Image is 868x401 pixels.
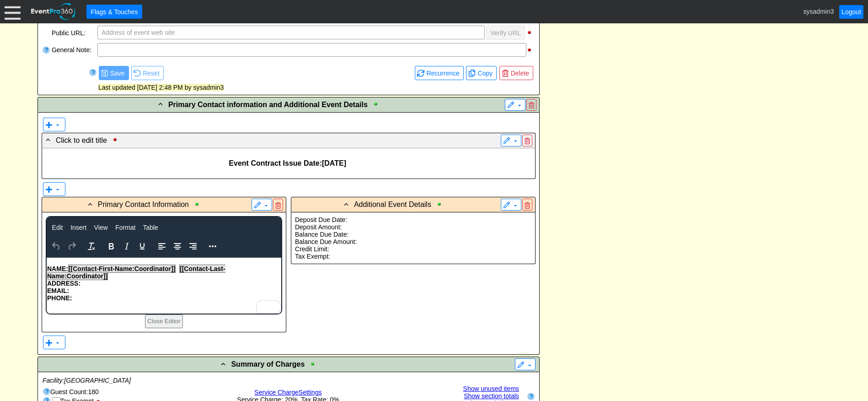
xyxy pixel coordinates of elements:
[354,201,431,209] span: Additional Event Details
[98,201,189,209] span: Primary Contact Information
[101,68,127,78] span: Save
[45,120,61,129] span: Add a row below
[231,361,305,368] span: Summary of Charges
[43,387,204,396] div: Guest Count:
[205,240,220,253] button: Reveal or hide additional toolbar items
[373,101,383,107] div: Show title when printing; click to hide title when printing.
[30,1,77,22] img: EventPro360
[424,69,461,78] span: Recurrence
[45,338,61,347] span: Add a row below
[464,392,519,400] a: Show section totals
[273,199,283,211] span: Delete this block
[503,136,519,145] span: Change settings for this block
[168,101,368,108] span: Primary Contact information and Additional Event Details
[517,360,533,369] span: Change settings for this section
[141,69,161,78] span: Reset
[98,84,224,91] span: Last updated [DATE] 2:48 PM by sysadmin3
[143,224,158,231] span: Table
[254,200,270,209] span: Change settings for this block
[804,7,834,15] span: sysadmin3
[88,388,98,396] span: 180
[100,26,177,39] span: Address of event web site
[503,200,519,209] span: Change settings for this block
[108,69,127,78] span: Save
[112,136,123,143] div: Hide title when printing; click to show title when printing.
[295,245,531,253] p: Credit Limit:
[502,68,531,78] span: Delete
[70,224,86,231] span: Insert
[322,159,346,167] span: [DATE]
[507,100,523,109] span: Change settings for this section
[488,28,523,38] span: Verify URL
[463,385,519,392] a: Show unused items
[194,201,204,207] div: Show title when printing; click to hide title when printing.
[134,240,150,253] button: Underline
[476,69,494,78] span: Copy
[154,240,170,253] button: Align left
[48,240,64,253] button: Undo
[522,135,532,146] span: Delete this block
[5,4,21,20] div: Menu: Click or 'Crtl+M' to toggle menu open/close
[45,184,61,194] span: Add a row below
[64,240,80,253] button: Redo
[295,253,531,260] p: Tax Exempt:
[44,199,246,210] div: Primary Contact Information
[436,201,447,207] div: Show title when printing; click to hide title when printing.
[522,199,532,211] span: Delete this block
[254,389,299,396] span: Service Charge
[295,216,531,223] p: Deposit Due Date:
[229,159,348,167] strong: Event Contract Issue Date:
[115,224,135,231] span: Format
[839,5,863,19] a: Logout
[295,238,531,245] p: Balance Due Amount:
[40,358,500,369] div: Summary of Charges
[134,68,161,78] span: Reset
[44,135,496,146] div: Click to edit title
[526,29,535,36] div: Hide Public URL when printing; click to show Public URL when printing.
[295,223,531,231] p: Deposit Amount:
[119,240,134,253] button: Italic
[526,47,535,53] div: Hide Event Note when printing; click to show Event Note when printing.
[185,240,201,253] button: Align right
[310,361,320,367] div: Show title when printing; click to hide title when printing.
[64,377,131,384] span: [GEOGRAPHIC_DATA]
[468,68,494,78] span: Copy
[145,314,183,328] button: Close Editor
[94,224,108,231] span: View
[51,42,96,58] div: General Note:
[43,377,535,384] td: Facility:
[526,99,536,111] span: Delete this section
[509,69,531,78] span: Delete
[293,199,496,210] div: Additional Event Details
[417,68,461,78] span: Recurrence
[254,389,321,396] a: Service ChargeSettings
[89,7,139,16] span: Flags & Touches
[170,240,185,253] button: Align center
[47,258,281,314] iframe: Rich Text Area
[51,25,96,42] div: Public URL:
[84,240,99,253] button: Clear formatting
[52,224,63,231] span: Edit
[103,240,119,253] button: Bold
[295,231,531,238] p: Balance Due Date:
[56,136,107,144] span: Click to edit title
